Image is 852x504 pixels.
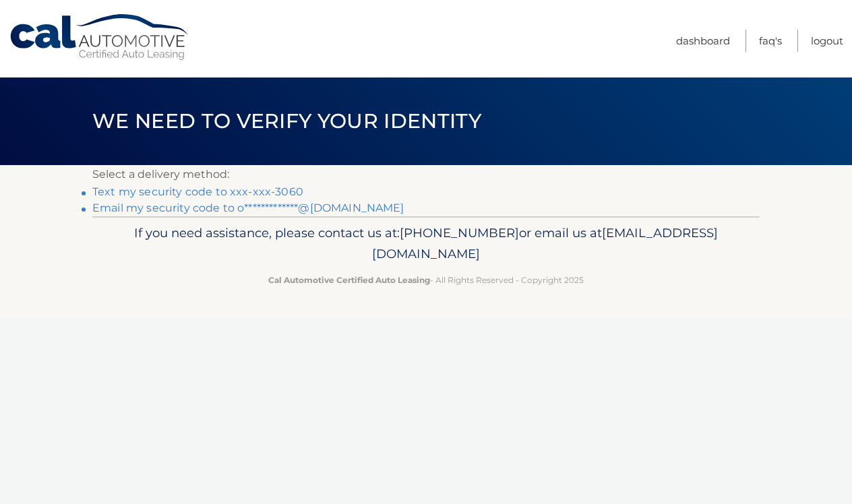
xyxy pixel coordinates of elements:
a: Dashboard [676,30,730,52]
a: FAQ's [759,30,782,52]
span: [PHONE_NUMBER] [400,225,519,241]
p: Select a delivery method: [92,165,760,184]
strong: Cal Automotive Certified Auto Leasing [268,275,430,285]
span: We need to verify your identity [92,108,481,133]
a: Logout [811,30,843,52]
a: Text my security code to xxx-xxx-3060 [92,185,303,198]
a: Cal Automotive [9,13,191,61]
p: - All Rights Reserved - Copyright 2025 [101,273,751,287]
p: If you need assistance, please contact us at: or email us at [101,222,751,265]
